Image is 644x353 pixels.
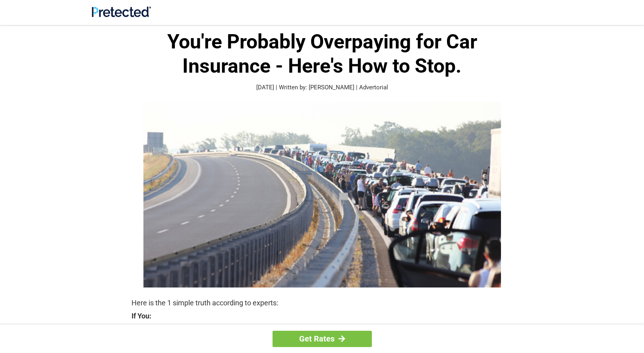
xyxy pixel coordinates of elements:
p: [DATE] | Written by: [PERSON_NAME] | Advertorial [132,83,513,92]
a: Get Rates [273,331,372,347]
img: Site Logo [92,6,151,17]
p: Here is the 1 simple truth according to experts: [132,297,513,309]
strong: If You: [132,312,513,320]
a: Site Logo [92,11,151,19]
h1: You're Probably Overpaying for Car Insurance - Here's How to Stop. [132,30,513,78]
strong: Are Currently Insured [139,324,513,335]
